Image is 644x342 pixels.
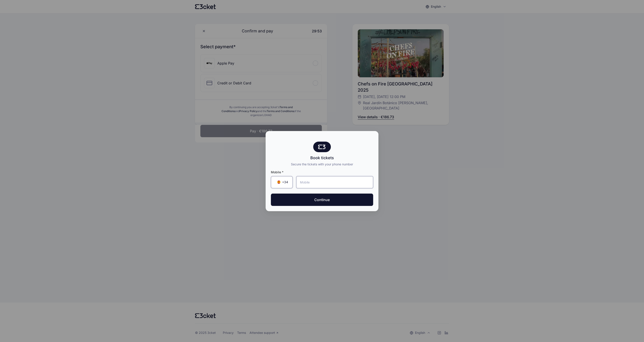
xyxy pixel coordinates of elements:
[271,176,293,188] div: Country Code Selector
[271,170,373,174] span: Mobile *
[291,155,353,161] div: Book tickets
[291,162,353,166] div: Secure the tickets with your phone number
[296,176,373,188] input: Mobile
[271,194,373,206] button: Continue
[282,180,288,184] span: +34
